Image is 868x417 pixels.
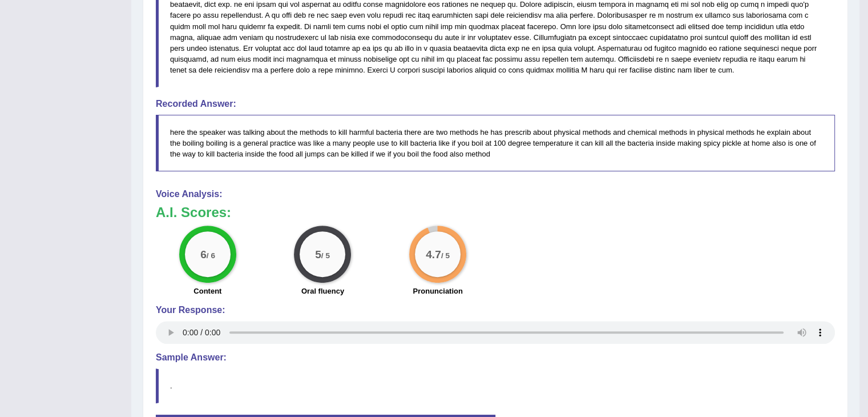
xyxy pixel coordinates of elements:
[207,251,215,259] small: / 6
[156,189,835,199] h4: Voice Analysis:
[156,305,835,315] h4: Your Response:
[200,248,207,260] big: 6
[413,286,462,296] label: Pronunciation
[193,286,221,296] label: Content
[156,115,835,171] blockquote: here the speaker was talking about the methods to kill harmful bacteria there are two methods he ...
[156,99,835,109] h4: Recorded Answer:
[316,248,322,260] big: 5
[156,205,231,220] b: A.I. Scores:
[301,286,344,296] label: Oral fluency
[441,251,450,259] small: / 5
[426,248,441,260] big: 4.7
[321,251,330,259] small: / 5
[156,352,835,363] h4: Sample Answer:
[156,368,835,403] blockquote: .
